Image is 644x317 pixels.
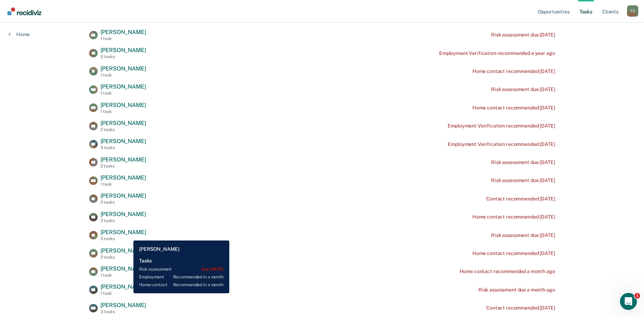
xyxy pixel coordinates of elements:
[100,83,146,90] span: [PERSON_NAME]
[100,229,146,236] span: [PERSON_NAME]
[100,47,146,53] span: [PERSON_NAME]
[100,291,146,296] div: 1 task
[491,177,555,183] div: Risk assessment due [DATE]
[8,31,30,38] a: Home
[100,265,146,272] span: [PERSON_NAME]
[448,123,555,129] div: Employment Verification recommended [DATE]
[620,293,637,310] iframe: Intercom live chat
[100,109,146,114] div: 1 task
[100,273,146,278] div: 1 task
[100,255,146,260] div: 2 tasks
[7,7,41,15] img: Recidiviz
[100,192,146,199] span: [PERSON_NAME]
[472,68,555,74] div: Home contact recommended [DATE]
[100,138,146,145] span: [PERSON_NAME]
[491,32,555,38] div: Risk assessment due [DATE]
[100,164,146,169] div: 2 tasks
[460,268,555,274] div: Home contact recommended a month ago
[100,283,146,290] span: [PERSON_NAME]
[439,50,555,56] div: Employment Verification recommended a year ago
[472,250,555,256] div: Home contact recommended [DATE]
[100,73,146,78] div: 1 task
[100,36,146,41] div: 1 task
[100,91,146,96] div: 1 task
[100,182,146,187] div: 1 task
[100,145,146,150] div: 3 tasks
[100,211,146,217] span: [PERSON_NAME]
[100,236,146,241] div: 3 tasks
[486,305,555,311] div: Contact recommended [DATE]
[100,174,146,181] span: [PERSON_NAME]
[100,218,146,223] div: 2 tasks
[486,196,555,202] div: Contact recommended [DATE]
[472,214,555,220] div: Home contact recommended [DATE]
[627,5,638,17] button: Profile dropdown button
[100,309,146,314] div: 3 tasks
[100,247,146,254] span: [PERSON_NAME]
[634,293,640,299] span: 1
[100,156,146,163] span: [PERSON_NAME]
[100,102,146,108] span: [PERSON_NAME]
[491,232,555,238] div: Risk assessment due [DATE]
[491,86,555,92] div: Risk assessment due [DATE]
[100,54,146,59] div: 3 tasks
[472,105,555,111] div: Home contact recommended [DATE]
[100,200,146,205] div: 2 tasks
[627,5,638,17] div: T C
[478,287,555,293] div: Risk assessment due a month ago
[448,141,555,147] div: Employment Verification recommended [DATE]
[100,65,146,72] span: [PERSON_NAME]
[491,159,555,165] div: Risk assessment due [DATE]
[100,127,146,132] div: 2 tasks
[100,302,146,308] span: [PERSON_NAME]
[100,120,146,126] span: [PERSON_NAME]
[100,29,146,35] span: [PERSON_NAME]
